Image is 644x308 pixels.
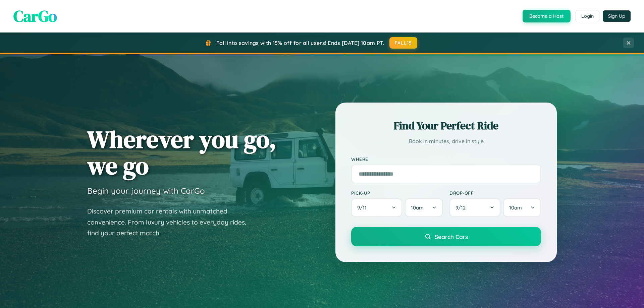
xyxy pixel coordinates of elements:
[87,186,205,196] h3: Begin your journey with CarGo
[351,190,443,196] label: Pick-up
[351,118,541,133] h2: Find Your Perfect Ride
[351,227,541,246] button: Search Cars
[503,198,541,217] button: 10am
[509,204,522,211] span: 10am
[455,204,469,211] span: 9 / 12
[523,10,571,22] button: Become a Host
[351,198,402,217] button: 9/11
[389,37,418,49] button: FALL15
[13,5,57,27] span: CarGo
[411,204,424,211] span: 10am
[576,10,599,22] button: Login
[87,206,255,239] p: Discover premium car rentals with unmatched convenience. From luxury vehicles to everyday rides, ...
[357,204,370,211] span: 9 / 11
[449,190,541,196] label: Drop-off
[449,198,500,217] button: 9/12
[435,233,468,240] span: Search Cars
[87,126,276,179] h1: Wherever you go, we go
[216,40,384,46] span: Fall into savings with 15% off for all users! Ends [DATE] 10am PT.
[351,156,541,162] label: Where
[405,198,443,217] button: 10am
[351,136,541,146] p: Book in minutes, drive in style
[603,10,631,22] button: Sign Up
